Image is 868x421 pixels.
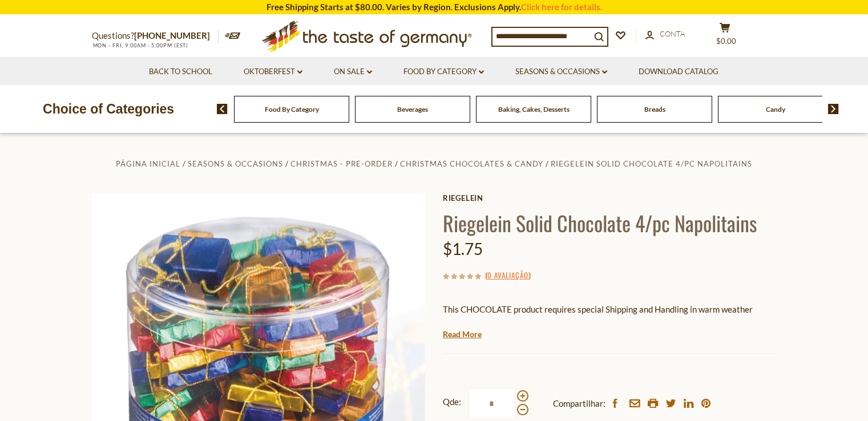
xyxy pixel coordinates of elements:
a: Beverages [397,105,428,114]
li: We will ship this product in heat-protective packaging and ice during warm weather months or to w... [454,325,777,339]
a: Oktoberfest [244,66,302,78]
a: Click here for details. [521,2,602,12]
a: Food By Category [265,105,319,114]
span: $1.75 [443,239,483,258]
a: Seasons & Occasions [515,66,607,78]
span: MON - FRI, 9:00AM - 5:00PM (EST) [92,42,189,48]
a: Breads [644,105,665,114]
p: Questions? [92,29,219,43]
a: Read More [443,329,482,340]
button: $0.00 [708,22,742,51]
span: Compartilhar: [553,396,605,411]
input: Qde: [469,388,515,419]
span: $0.00 [716,37,736,46]
a: Candy [766,105,785,114]
h1: Riegelein Solid Chocolate 4/pc Napolitains [443,210,777,236]
a: On Sale [334,66,372,78]
span: Conta [660,29,685,38]
a: Riegelein Solid Chocolate 4/pc Napolitains [551,159,752,168]
a: Back to School [149,66,212,78]
a: Baking, Cakes, Desserts [498,105,570,114]
a: [PHONE_NUMBER] [134,30,210,41]
img: previous arrow [217,104,228,114]
a: Christmas - PRE-ORDER [290,159,393,168]
p: This CHOCOLATE product requires special Shipping and Handling in warm weather [443,302,777,317]
a: Página inicial [116,159,180,168]
img: next arrow [828,104,839,114]
a: Download Catalog [639,66,718,78]
a: Seasons & Occasions [188,159,283,168]
a: Riegelein [443,193,777,203]
span: ( ) [485,269,531,281]
a: Conta [645,28,685,41]
strong: Qde: [443,395,461,409]
a: Food By Category [403,66,484,78]
a: 0 avaliação [487,269,528,282]
a: Christmas Chocolates & Candy [400,159,543,168]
